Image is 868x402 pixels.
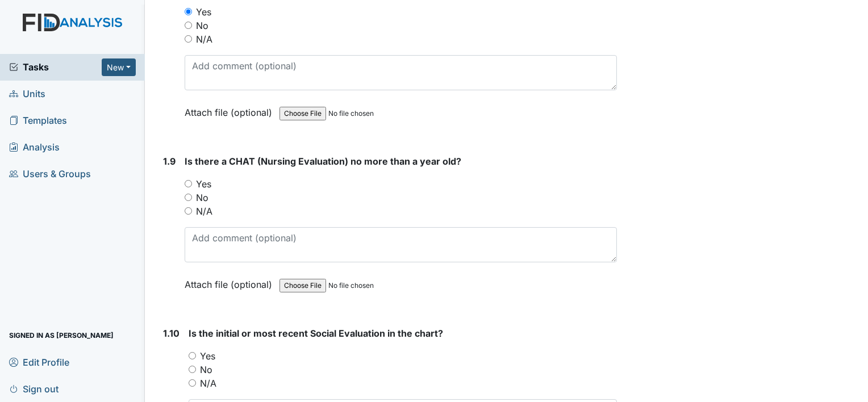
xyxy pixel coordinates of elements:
span: Edit Profile [9,353,69,371]
label: Yes [196,5,211,19]
input: Yes [185,8,192,15]
label: Yes [200,349,215,363]
input: N/A [185,35,192,43]
input: Yes [185,180,192,187]
label: 1.10 [163,326,180,340]
label: N/A [200,376,216,390]
label: No [196,191,208,204]
label: Yes [196,177,211,191]
span: Templates [9,112,67,129]
input: N/A [189,379,196,387]
label: Attach file (optional) [185,271,277,291]
button: New [102,58,136,76]
input: Yes [189,352,196,359]
span: Units [9,85,45,103]
span: Is the initial or most recent Social Evaluation in the chart? [189,328,443,339]
input: N/A [185,207,192,215]
input: No [185,22,192,29]
label: No [200,363,212,376]
label: No [196,19,208,32]
label: 1.9 [163,154,176,168]
label: N/A [196,32,212,46]
span: Is there a CHAT (Nursing Evaluation) no more than a year old? [185,156,461,167]
a: Tasks [9,60,102,74]
label: N/A [196,204,212,218]
input: No [189,366,196,373]
span: Sign out [9,380,59,397]
input: No [185,194,192,201]
span: Analysis [9,139,60,156]
span: Signed in as [PERSON_NAME] [9,326,114,344]
span: Users & Groups [9,165,91,183]
label: Attach file (optional) [185,99,277,119]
